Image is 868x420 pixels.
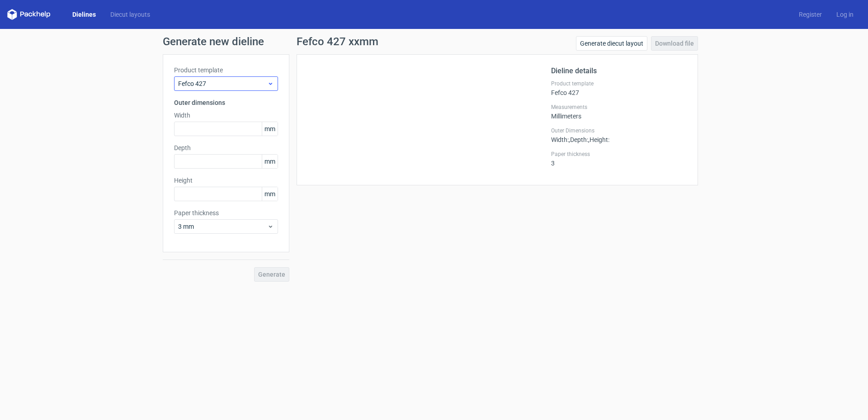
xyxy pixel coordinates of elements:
label: Product template [551,80,687,87]
a: Register [792,10,829,19]
span: mm [262,187,278,201]
label: Paper thickness [551,151,687,158]
a: Diecut layouts [103,10,157,19]
label: Depth [174,143,278,152]
span: Fefco 427 [178,79,267,88]
label: Height [174,176,278,185]
h1: Generate new dieline [163,36,705,47]
span: mm [262,122,278,136]
label: Measurements [551,104,687,111]
div: Millimeters [551,104,687,120]
label: Width [174,111,278,120]
span: Width : [551,136,569,143]
label: Outer Dimensions [551,127,687,134]
a: Dielines [65,10,103,19]
span: , Height : [588,136,609,143]
h3: Outer dimensions [174,98,278,107]
span: 3 mm [178,222,267,231]
span: mm [262,155,278,168]
a: Log in [829,10,861,19]
div: Fefco 427 [551,80,687,96]
label: Product template [174,66,278,75]
a: Generate diecut layout [576,36,647,51]
h1: Fefco 427 xxmm [297,36,378,47]
label: Paper thickness [174,208,278,217]
div: 3 [551,151,687,167]
span: , Depth : [569,136,588,143]
h2: Dieline details [551,66,687,76]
